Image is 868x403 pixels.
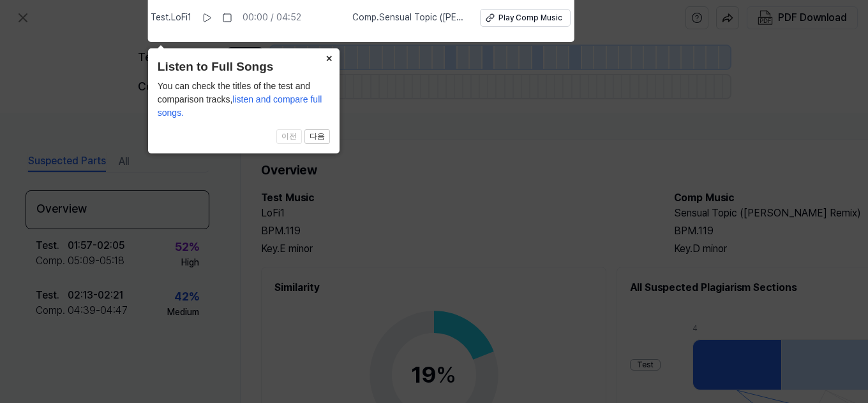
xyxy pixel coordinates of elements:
button: Close [319,48,340,66]
span: Comp . Sensual Topic ([PERSON_NAME] Remix) [352,11,465,24]
div: 00:00 / 04:52 [243,11,301,24]
div: Play Comp Music [498,13,562,24]
span: listen and compare full songs. [158,94,322,118]
div: You can check the titles of the test and comparison tracks, [158,80,330,120]
span: Test . LoFi1 [151,11,191,24]
header: Listen to Full Songs [158,58,330,76]
button: Play Comp Music [480,9,571,27]
button: 다음 [304,129,330,145]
